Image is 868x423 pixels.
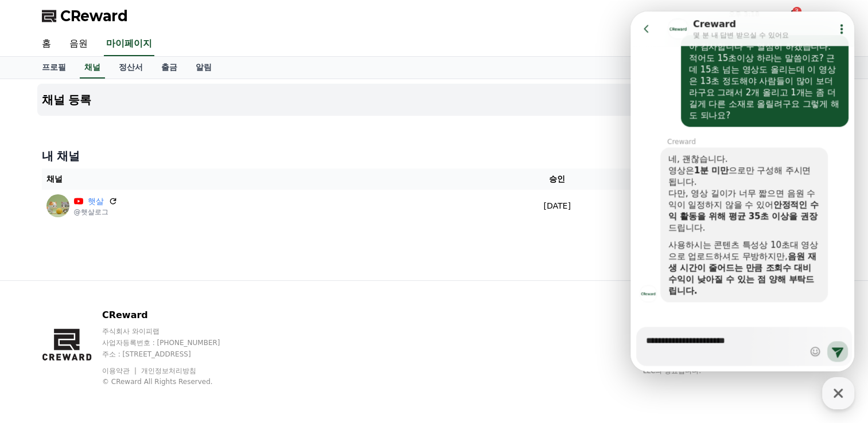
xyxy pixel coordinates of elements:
p: @햇살로그 [74,207,118,217]
a: 3 [785,9,799,23]
h4: 내 채널 [42,148,827,164]
a: 마이페이지 [104,32,154,56]
a: 햇살 [88,195,104,207]
a: 홈 [33,32,60,56]
iframe: Channel chat [630,11,854,371]
a: 음원 [60,32,97,56]
p: 사업자등록번호 : [PHONE_NUMBER] [102,338,242,347]
h4: 채널 등록 [42,93,92,106]
a: CReward [42,7,128,25]
th: 승인 [462,169,652,190]
img: 햇살 [46,194,69,217]
button: 채널 등록 [37,84,831,116]
a: 채널 [80,57,105,79]
div: 3 [792,7,801,16]
th: 채널 [42,169,462,190]
a: 알림 [186,57,221,79]
a: 프로필 [33,57,75,79]
a: 개인정보처리방침 [141,367,196,375]
p: CReward [102,308,242,322]
a: 정산서 [110,57,152,79]
span: CReward [60,7,128,25]
p: © CReward All Rights Reserved. [102,377,242,386]
p: 주식회사 와이피랩 [102,327,242,336]
p: 주소 : [STREET_ADDRESS] [102,350,242,359]
a: 출금 [152,57,186,79]
a: 이용약관 [102,367,138,375]
p: [DATE] [466,200,648,212]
